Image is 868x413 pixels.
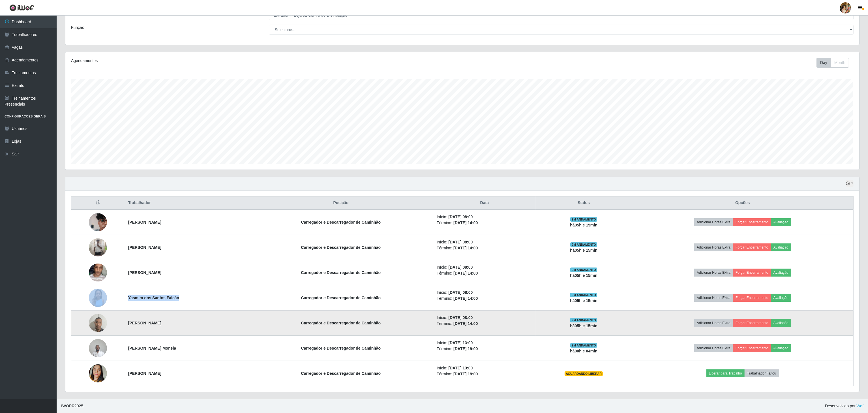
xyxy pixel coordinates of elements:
[825,403,863,409] span: Desenvolvido por
[570,273,597,278] strong: há 05 h e 15 min
[437,371,532,377] li: Término:
[733,344,771,352] button: Forçar Encerramento
[89,336,107,360] img: 1746211066913.jpeg
[301,371,381,376] strong: Carregador e Descarregador de Caminhão
[570,248,597,252] strong: há 05 h e 15 min
[301,346,381,350] strong: Carregador e Descarregador de Caminhão
[570,293,597,297] span: EM ANDAMENTO
[437,340,532,346] li: Início:
[632,196,854,210] th: Opções
[831,58,849,68] button: Month
[570,324,597,328] strong: há 05 h e 15 min
[570,242,597,247] span: EM ANDAMENTO
[694,269,733,277] button: Adicionar Horas Extra
[856,404,863,408] a: iWof
[570,343,597,348] span: EM ANDAMENTO
[301,270,381,275] strong: Carregador e Descarregador de Caminhão
[570,223,597,227] strong: há 05 h e 15 min
[301,245,381,250] strong: Carregador e Descarregador de Caminhão
[301,296,381,300] strong: Carregador e Descarregador de Caminhão
[706,369,745,377] button: Liberar para Trabalho
[745,369,779,377] button: Trabalhador Faltou
[733,319,771,327] button: Forçar Encerramento
[570,349,597,353] strong: há 00 h e 04 min
[71,58,392,64] div: Agendamentos
[89,357,107,390] img: 1748562791419.jpeg
[89,311,107,335] img: 1754024702641.jpeg
[536,196,632,210] th: Status
[694,243,733,251] button: Adicionar Horas Extra
[453,321,478,326] time: [DATE] 14:00
[771,243,791,251] button: Avaliação
[301,321,381,325] strong: Carregador e Descarregador de Caminhão
[89,258,107,287] img: 1749255335293.jpeg
[128,245,161,250] strong: [PERSON_NAME]
[448,315,473,320] time: [DATE] 08:00
[694,218,733,226] button: Adicionar Horas Extra
[448,215,473,219] time: [DATE] 08:00
[453,346,478,351] time: [DATE] 19:00
[771,269,791,277] button: Avaliação
[570,298,597,303] strong: há 05 h e 15 min
[128,321,161,325] strong: [PERSON_NAME]
[816,58,849,68] div: First group
[771,294,791,302] button: Avaliação
[89,210,107,234] img: 1746651422933.jpeg
[694,294,733,302] button: Adicionar Horas Extra
[437,214,532,220] li: Início:
[433,196,536,210] th: Data
[453,221,478,225] time: [DATE] 14:00
[437,264,532,270] li: Início:
[570,217,597,222] span: EM ANDAMENTO
[453,271,478,275] time: [DATE] 14:00
[448,341,473,345] time: [DATE] 13:00
[61,403,84,409] span: © 2025 .
[771,319,791,327] button: Avaliação
[437,315,532,321] li: Início:
[9,4,35,11] img: CoreUI Logo
[128,296,179,300] strong: Yasmim dos Santos Falcão
[125,196,248,210] th: Trabalhador
[733,243,771,251] button: Forçar Encerramento
[128,220,161,224] strong: [PERSON_NAME]
[694,344,733,352] button: Adicionar Horas Extra
[437,365,532,371] li: Início:
[437,321,532,327] li: Término:
[89,238,107,256] img: 1746814061107.jpeg
[71,25,84,31] label: Função
[733,294,771,302] button: Forçar Encerramento
[816,58,831,68] button: Day
[453,372,478,376] time: [DATE] 19:00
[437,220,532,226] li: Término:
[61,404,72,408] span: IWOF
[448,265,473,269] time: [DATE] 08:00
[570,318,597,322] span: EM ANDAMENTO
[453,296,478,301] time: [DATE] 14:00
[437,296,532,301] li: Término:
[448,240,473,244] time: [DATE] 08:00
[437,239,532,245] li: Início:
[816,58,854,68] div: Toolbar with button groups
[301,220,381,224] strong: Carregador e Descarregador de Caminhão
[437,270,532,276] li: Término:
[448,366,473,370] time: [DATE] 13:00
[453,246,478,250] time: [DATE] 14:00
[448,290,473,295] time: [DATE] 08:00
[570,268,597,272] span: EM ANDAMENTO
[771,344,791,352] button: Avaliação
[733,269,771,277] button: Forçar Encerramento
[437,346,532,352] li: Término:
[733,218,771,226] button: Forçar Encerramento
[128,346,176,350] strong: [PERSON_NAME] Monsia
[128,270,161,275] strong: [PERSON_NAME]
[771,218,791,226] button: Avaliação
[89,289,107,307] img: 1751205248263.jpeg
[437,245,532,251] li: Término:
[565,371,603,376] span: AGUARDANDO LIBERAR
[694,319,733,327] button: Adicionar Horas Extra
[437,290,532,296] li: Início:
[248,196,433,210] th: Posição
[128,371,161,376] strong: [PERSON_NAME]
